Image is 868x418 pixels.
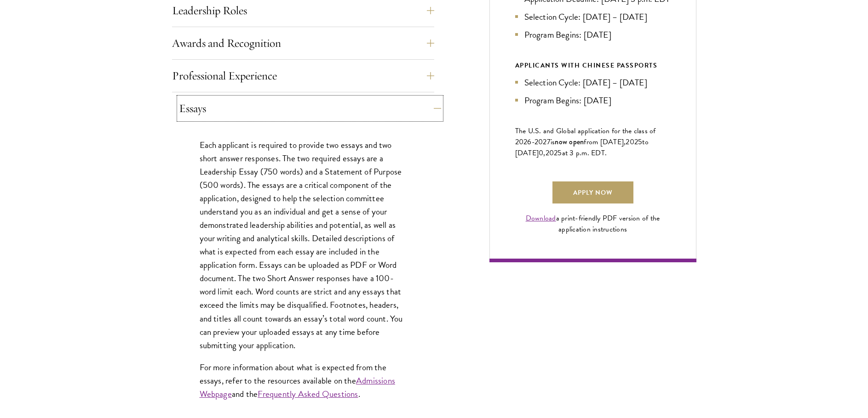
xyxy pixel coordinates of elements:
[515,76,671,89] li: Selection Cycle: [DATE] – [DATE]
[527,136,531,147] span: 6
[179,97,441,119] button: Essays
[172,32,434,54] button: Awards and Recognition
[584,136,626,147] span: from [DATE],
[546,147,558,158] span: 202
[562,147,607,158] span: at 3 p.m. EDT.
[258,387,358,401] a: Frequently Asked Questions
[515,10,671,23] li: Selection Cycle: [DATE] – [DATE]
[552,181,633,203] a: Apply Now
[515,125,656,147] span: The U.S. and Global application for the class of 202
[515,28,671,41] li: Program Begins: [DATE]
[515,60,671,71] div: APPLICANTS WITH CHINESE PASSPORTS
[200,138,407,352] p: Each applicant is required to provide two essays and two short answer responses. The two required...
[532,136,547,147] span: -202
[200,374,395,401] a: Admissions Webpage
[526,213,556,224] a: Download
[515,213,671,235] div: a print-friendly PDF version of the application instructions
[551,136,555,147] span: is
[515,94,671,107] li: Program Begins: [DATE]
[558,147,562,158] span: 5
[515,136,649,158] span: to [DATE]
[547,136,551,147] span: 7
[172,65,434,87] button: Professional Experience
[539,147,543,158] span: 0
[200,361,407,401] p: For more information about what is expected from the essays, refer to the resources available on ...
[626,136,638,147] span: 202
[555,136,584,147] span: now open
[543,147,545,158] span: ,
[638,136,642,147] span: 5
